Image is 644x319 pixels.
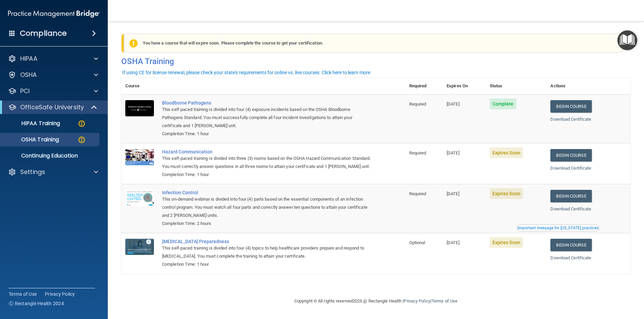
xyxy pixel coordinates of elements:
p: OSHA [20,71,37,79]
span: Expires Soon [490,188,523,199]
th: Required [405,78,443,94]
h4: Compliance [20,29,67,38]
div: If using CE for license renewal, please check your state's requirements for online vs. live cours... [122,70,372,75]
a: Terms of Use [431,298,457,303]
div: This self-paced training is divided into four (4) exposure incidents based on the OSHA Bloodborne... [162,106,372,130]
a: [MEDICAL_DATA] Preparedness [162,239,372,244]
div: This self-paced training is divided into four (4) topics to help healthcare providers prepare and... [162,244,372,260]
a: Download Certificate [550,117,591,122]
div: Completion Time: 1 hour [162,171,372,179]
p: Settings [20,168,45,176]
a: Hazard Communication [162,149,372,154]
p: PCI [20,87,30,95]
span: Expires Soon [490,237,523,248]
h4: OSHA Training [121,57,631,66]
a: Begin Course [550,239,591,251]
p: OSHA Training [4,136,59,143]
span: [DATE] [447,191,459,196]
img: warning-circle.0cc9ac19.png [77,119,86,128]
span: Ⓒ Rectangle Health 2024 [9,300,64,307]
th: Actions [546,78,631,94]
span: [DATE] [447,240,459,245]
span: Required [409,191,426,196]
span: Required [409,101,426,107]
span: [DATE] [447,101,459,107]
a: PCI [8,87,98,95]
div: Completion Time: 1 hour [162,130,372,138]
span: Required [409,150,426,155]
th: Course [121,78,158,94]
a: Privacy Policy [404,298,430,303]
div: This on-demand webinar is divided into four (4) parts based on the essential components of an inf... [162,195,372,220]
th: Status [486,78,547,94]
p: HIPAA Training [4,120,60,127]
button: If using CE for license renewal, please check your state's requirements for online vs. live cours... [121,69,373,76]
p: Continuing Education [4,152,96,159]
button: Open Resource Center [617,30,637,50]
a: Infection Control [162,190,372,195]
p: OfficeSafe University [20,103,84,111]
a: Begin Course [550,100,591,113]
a: Privacy Policy [45,291,75,297]
img: exclamation-circle-solid-warning.7ed2984d.png [129,39,138,48]
span: [DATE] [447,150,459,155]
span: Complete [490,98,516,109]
div: You have a course that will expire soon. Please complete the course to get your certification. [124,34,623,53]
a: HIPAA [8,55,98,63]
div: Important message for [US_STATE] practices [518,226,599,230]
div: Copyright © All rights reserved 2025 @ Rectangle Health | | [253,290,499,312]
a: OSHA [8,71,98,79]
iframe: Drift Widget Chat Controller [527,271,636,298]
button: Read this if you are a dental practitioner in the state of CA [517,225,600,231]
div: Completion Time: 2 hours [162,220,372,228]
a: Terms of Use [9,291,37,297]
div: This self-paced training is divided into three (3) rooms based on the OSHA Hazard Communication S... [162,154,372,171]
th: Expires On [443,78,486,94]
img: PMB logo [8,7,100,21]
div: Completion Time: 1 hour [162,260,372,268]
a: Download Certificate [550,206,591,211]
img: warning-circle.0cc9ac19.png [77,136,86,144]
a: Begin Course [550,149,591,162]
a: OfficeSafe University [8,103,98,111]
a: Settings [8,168,98,176]
a: Bloodborne Pathogens [162,100,372,106]
p: HIPAA [20,55,37,63]
span: Optional [409,240,425,245]
a: Begin Course [550,190,591,202]
span: Expires Soon [490,147,523,158]
a: Download Certificate [550,166,591,171]
a: Download Certificate [550,255,591,260]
